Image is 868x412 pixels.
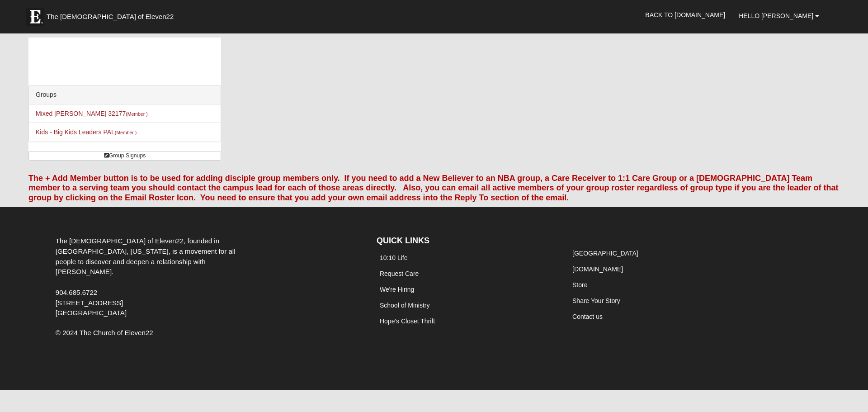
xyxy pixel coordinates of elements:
a: Hope's Closet Thrift [380,317,435,325]
font: The + Add Member button is to be used for adding disciple group members only. If you need to add ... [28,174,838,202]
a: Hello [PERSON_NAME] [732,5,826,27]
img: Eleven22 logo [26,8,44,26]
a: School of Ministry [380,302,429,309]
a: Request Care [380,270,419,277]
small: (Member ) [115,130,137,135]
a: Back to [DOMAIN_NAME] [638,4,732,26]
span: © 2024 The Church of Eleven22 [56,329,153,336]
span: Hello [PERSON_NAME] [739,12,813,19]
a: Mixed [PERSON_NAME] 32177(Member ) [36,110,148,117]
a: We're Hiring [380,286,414,293]
div: The [DEMOGRAPHIC_DATA] of Eleven22, founded in [GEOGRAPHIC_DATA], [US_STATE], is a movement for a... [49,236,263,318]
a: Kids - Big Kids Leaders PAL(Member ) [36,128,137,136]
a: Store [572,281,587,289]
a: Contact us [572,313,603,320]
a: [GEOGRAPHIC_DATA] [572,250,638,257]
a: [DOMAIN_NAME] [572,265,623,273]
span: The [DEMOGRAPHIC_DATA] of Eleven22 [47,12,174,21]
small: (Member ) [126,111,147,117]
a: Share Your Story [572,297,620,304]
a: The [DEMOGRAPHIC_DATA] of Eleven22 [22,3,203,26]
div: Groups [29,85,221,104]
a: Group Signups [28,151,221,161]
h4: QUICK LINKS [377,236,556,246]
span: [GEOGRAPHIC_DATA] [56,309,127,317]
a: 10:10 Life [380,254,408,261]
